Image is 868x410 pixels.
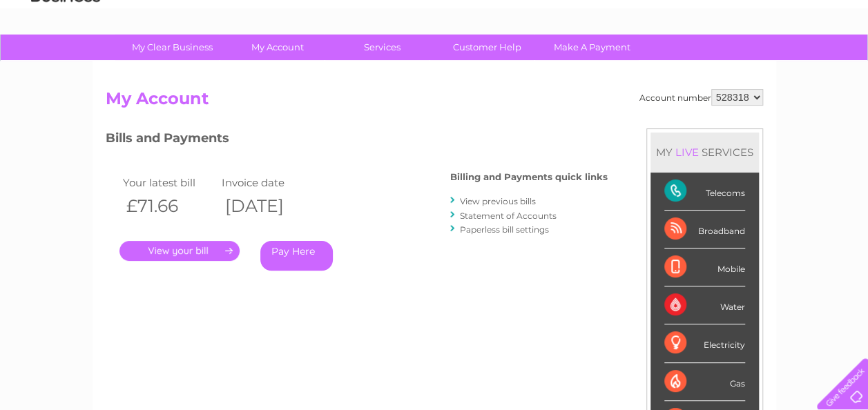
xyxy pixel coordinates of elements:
h4: Billing and Payments quick links [450,172,608,182]
td: Your latest bill [119,173,219,192]
a: My Account [220,35,334,60]
div: Water [664,286,745,324]
a: Contact [776,59,810,69]
a: Make A Payment [535,35,649,60]
div: Electricity [664,324,745,362]
div: Telecoms [664,173,745,211]
div: Broadband [664,211,745,248]
a: My Clear Business [115,35,229,60]
a: Water [625,59,651,69]
a: Telecoms [698,59,740,69]
img: logo.png [30,36,101,78]
a: Log out [822,59,855,69]
div: LIVE [673,146,702,159]
th: £71.66 [119,192,219,220]
div: Mobile [664,248,745,286]
div: Gas [664,363,745,401]
a: Services [325,35,439,60]
div: Account number [639,89,763,106]
div: MY SERVICES [650,133,759,172]
a: 0333 014 3131 [608,7,703,24]
a: Energy [659,59,690,69]
a: Statement of Accounts [460,211,557,221]
h2: My Account [106,89,763,115]
a: Paperless bill settings [460,224,549,235]
td: Invoice date [218,173,318,192]
a: View previous bills [460,196,536,206]
a: . [119,241,240,261]
a: Blog [748,59,768,69]
h3: Bills and Payments [106,128,608,153]
a: Pay Here [260,241,333,271]
th: [DATE] [218,192,318,220]
div: Clear Business is a trading name of Verastar Limited (registered in [GEOGRAPHIC_DATA] No. 3667643... [108,8,761,67]
a: Customer Help [430,35,544,60]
